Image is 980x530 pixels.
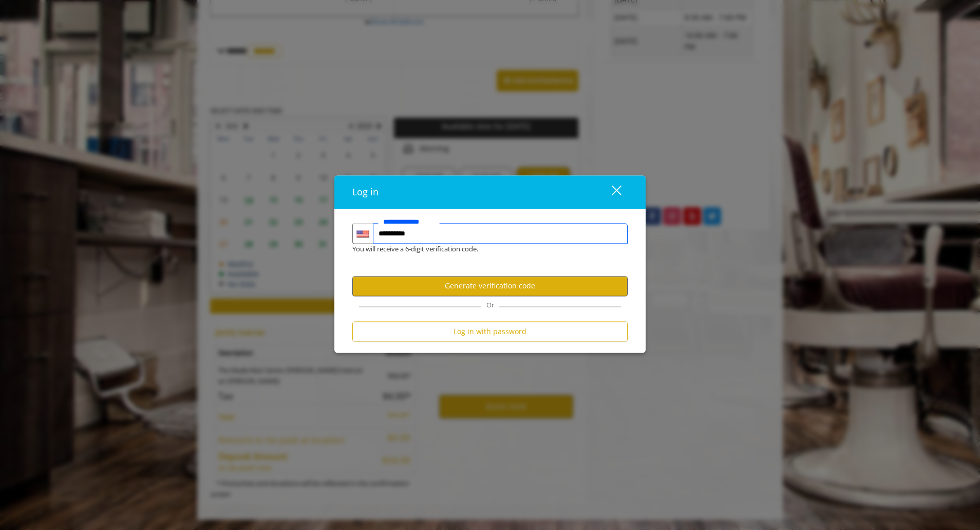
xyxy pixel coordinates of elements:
[352,276,628,296] button: Generate verification code
[593,181,628,203] button: close dialog
[481,300,499,309] span: Or
[352,321,628,341] button: Log in with password
[352,224,373,244] div: Country
[600,185,620,200] div: close dialog
[352,186,379,198] span: Log in
[345,244,620,255] div: You will receive a 6-digit verification code.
